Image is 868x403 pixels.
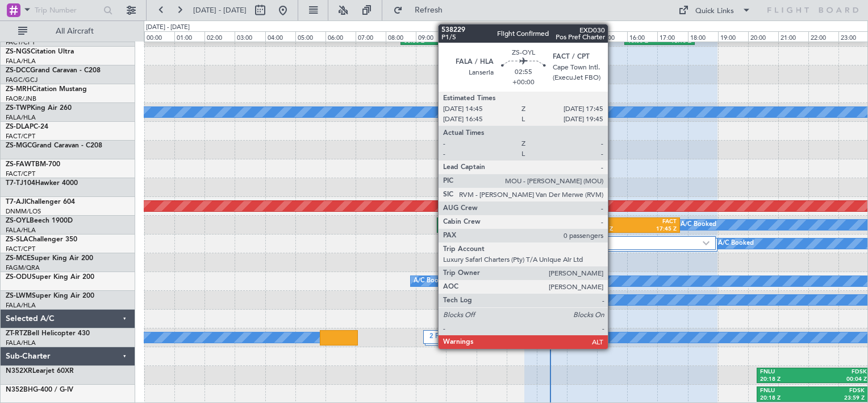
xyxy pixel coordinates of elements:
span: ZS-DCC [6,67,30,74]
div: 15:00 [597,31,627,42]
a: FACT/CPT [6,38,35,47]
a: DNMM/LOS [6,207,41,216]
span: ZS-MGC [6,142,32,149]
span: ZS-SLA [6,236,28,243]
div: 02:00 [205,31,235,42]
a: ZS-MCESuper King Air 200 [6,255,93,262]
div: 10:00 [446,31,476,42]
span: ZS-DLA [6,124,30,130]
button: All Aircraft [12,22,123,40]
span: ZS-TWP [6,105,31,112]
a: ZS-DLAPC-24 [6,124,48,130]
div: 00:00 [144,31,174,42]
a: FACT/CPT [6,245,35,253]
a: FALA/HLA [6,226,36,235]
a: ZS-MGCGrand Caravan - C208 [6,142,102,149]
input: Trip Number [35,2,100,19]
img: arrow-gray.svg [703,241,710,245]
div: 20:18 Z [760,394,812,402]
img: arrow-gray.svg [486,335,493,339]
span: N352XR [6,368,32,375]
span: ZS-MCE [6,255,31,262]
div: 03:00 [235,31,265,42]
a: ZS-FAWTBM-700 [6,161,60,168]
span: ZS-OYL [6,217,30,224]
span: ZS-ODU [6,274,32,281]
div: 08:00 [386,31,416,42]
a: FACT/CPT [6,170,35,178]
div: FNLU [760,387,812,395]
div: 17:45 Z [635,225,677,233]
div: 09:00 [416,31,446,42]
a: FALA/HLA [6,57,36,65]
button: Refresh [388,1,456,19]
span: ZS-MRH [6,86,32,93]
a: N352XRLearjet 60XR [6,368,74,375]
span: Refresh [405,6,453,14]
div: A/C Booked [681,216,716,233]
div: A/C Booked [487,235,523,252]
span: All Aircraft [30,27,120,35]
div: A/C Booked [459,291,495,309]
div: 13:00 [537,31,567,42]
a: ZS-TWPKing Air 260 [6,105,72,112]
div: FACT [635,218,677,226]
a: FALA/HLA [6,339,36,347]
div: 05:00 [295,31,325,42]
div: A/C Booked [414,273,449,290]
div: 01:00 [174,31,205,42]
a: ZS-DCCGrand Caravan - C208 [6,67,101,74]
div: 18:00 [688,31,718,42]
a: ZS-ODUSuper King Air 200 [6,274,94,281]
a: FAGM/QRA [6,264,40,272]
span: ZS-NGS [6,48,31,55]
span: N352BH [6,386,33,393]
div: Quick Links [695,6,734,17]
label: 2 Flight Legs [429,332,487,342]
a: FAOR/JNB [6,94,36,103]
button: Quick Links [673,1,757,19]
a: FAGC/GCJ [6,76,37,84]
div: A/C Booked [502,329,537,346]
div: 21:00 [778,31,808,42]
a: T7-TJ104Hawker 4000 [6,180,78,187]
div: FDSK [813,368,867,376]
div: 20:00 [748,31,778,42]
a: ZS-SLAChallenger 350 [6,236,77,243]
div: 17:00 [657,31,687,42]
div: 12:00 [507,31,537,42]
div: FALA [592,218,635,226]
a: ZS-LWMSuper King Air 200 [6,293,94,299]
div: 06:00 [325,31,356,42]
span: ZT-RTZ [6,330,27,337]
div: [DATE] - [DATE] [146,23,190,32]
div: 07:00 [356,31,386,42]
span: ZS-LWM [6,293,32,299]
span: T7-AJI [6,199,26,205]
div: 23:59 Z [812,394,865,402]
span: ZS-FAW [6,161,31,168]
a: ZS-OYLBeech 1900D [6,217,73,224]
div: A/C Booked [718,235,754,252]
div: 14:45 Z [592,225,635,233]
a: T7-AJIChallenger 604 [6,199,75,205]
div: 16:00 [627,31,657,42]
a: FACT/CPT [6,132,35,141]
div: 22:00 [808,31,838,42]
a: FALA/HLA [6,301,36,310]
div: 19:00 [718,31,748,42]
div: 00:04 Z [813,376,867,384]
a: FALA/HLA [6,113,36,122]
label: 2 Flight Legs [531,238,703,248]
a: ZS-NGSCitation Ultra [6,48,74,55]
div: 11:00 [477,31,507,42]
div: 04:00 [265,31,295,42]
span: T7-TJ104 [6,180,35,187]
div: 14:00 [567,31,597,42]
span: [DATE] - [DATE] [193,5,247,15]
div: FNLU [760,368,813,376]
a: ZS-MRHCitation Mustang [6,86,87,93]
div: FDSK [812,387,865,395]
div: 20:18 Z [760,376,813,384]
a: ZT-RTZBell Helicopter 430 [6,330,90,337]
